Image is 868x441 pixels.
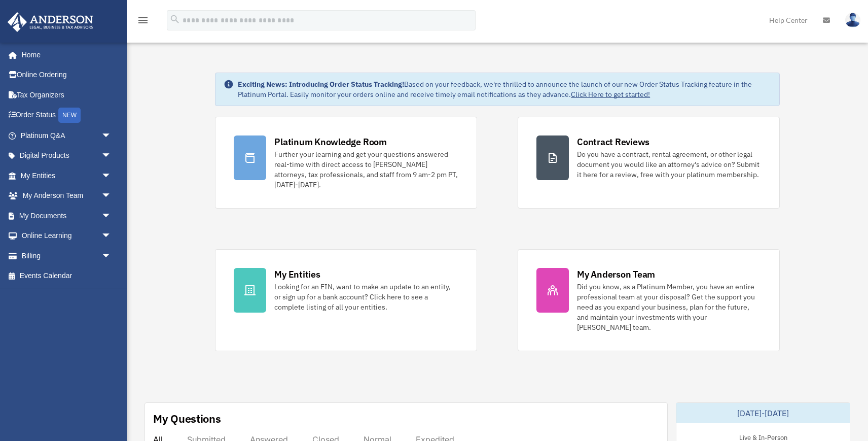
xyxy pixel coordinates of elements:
[7,85,127,105] a: Tax Organizers
[5,12,96,32] img: Anderson Advisors Platinum Portal
[101,206,122,226] span: arrow_drop_down
[577,135,649,148] div: Contract Reviews
[676,403,850,423] div: [DATE]-[DATE]
[7,266,127,286] a: Events Calendar
[101,146,122,166] span: arrow_drop_down
[101,226,122,247] span: arrow_drop_down
[577,149,761,180] div: Do you have a contract, rental agreement, or other legal document you would like an attorney's ad...
[7,45,122,65] a: Home
[238,80,404,89] strong: Exciting News: Introducing Order Status Tracking!
[7,226,127,246] a: Online Learningarrow_drop_down
[215,249,477,351] a: My Entities Looking for an EIN, want to make an update to an entity, or sign up for a bank accoun...
[518,117,780,209] a: Contract Reviews Do you have a contract, rental agreement, or other legal document you would like...
[7,165,127,186] a: My Entitiesarrow_drop_down
[845,13,860,27] img: User Pic
[577,268,655,281] div: My Anderson Team
[169,14,180,25] i: search
[101,186,122,207] span: arrow_drop_down
[137,18,149,26] a: menu
[101,125,122,146] span: arrow_drop_down
[7,65,127,85] a: Online Ordering
[7,125,127,146] a: Platinum Q&Aarrow_drop_down
[101,246,122,266] span: arrow_drop_down
[274,282,458,312] div: Looking for an EIN, want to make an update to an entity, or sign up for a bank account? Click her...
[215,117,477,209] a: Platinum Knowledge Room Further your learning and get your questions answered real-time with dire...
[274,268,320,281] div: My Entities
[7,246,127,266] a: Billingarrow_drop_down
[571,90,650,99] a: Click Here to get started!
[153,411,221,426] div: My Questions
[238,79,771,99] div: Based on your feedback, we're thrilled to announce the launch of our new Order Status Tracking fe...
[274,149,458,190] div: Further your learning and get your questions answered real-time with direct access to [PERSON_NAM...
[7,186,127,206] a: My Anderson Teamarrow_drop_down
[7,105,127,126] a: Order StatusNEW
[137,14,149,26] i: menu
[7,206,127,226] a: My Documentsarrow_drop_down
[58,108,81,123] div: NEW
[518,249,780,351] a: My Anderson Team Did you know, as a Platinum Member, you have an entire professional team at your...
[7,146,127,166] a: Digital Productsarrow_drop_down
[274,135,387,148] div: Platinum Knowledge Room
[101,165,122,186] span: arrow_drop_down
[577,282,761,332] div: Did you know, as a Platinum Member, you have an entire professional team at your disposal? Get th...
